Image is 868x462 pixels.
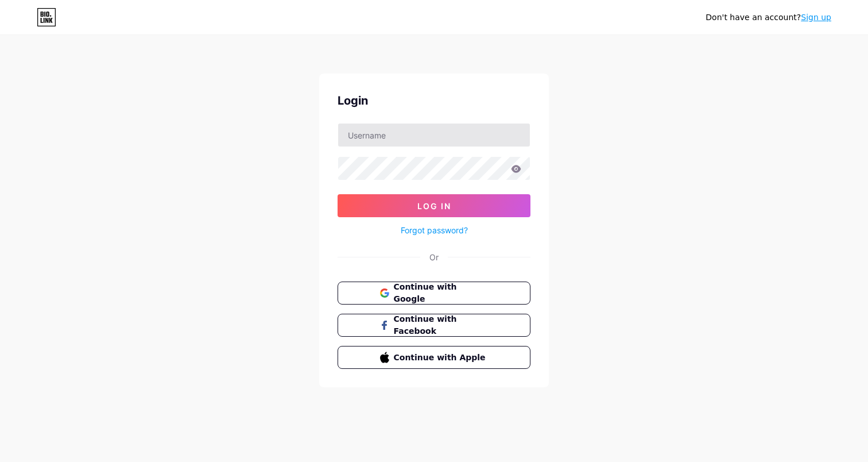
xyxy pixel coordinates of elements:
span: Continue with Apple [394,352,489,364]
button: Log In [338,194,530,217]
button: Continue with Apple [338,346,530,369]
input: Username [338,124,530,147]
div: Login [338,92,530,109]
div: Don't have an account? [706,11,831,24]
span: Continue with Facebook [394,313,489,337]
button: Continue with Google [338,282,530,305]
a: Forgot password? [401,224,468,236]
a: Sign up [801,13,831,22]
button: Continue with Facebook [338,314,530,337]
span: Continue with Google [394,281,489,305]
span: Log In [417,201,451,211]
div: Or [429,251,439,263]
